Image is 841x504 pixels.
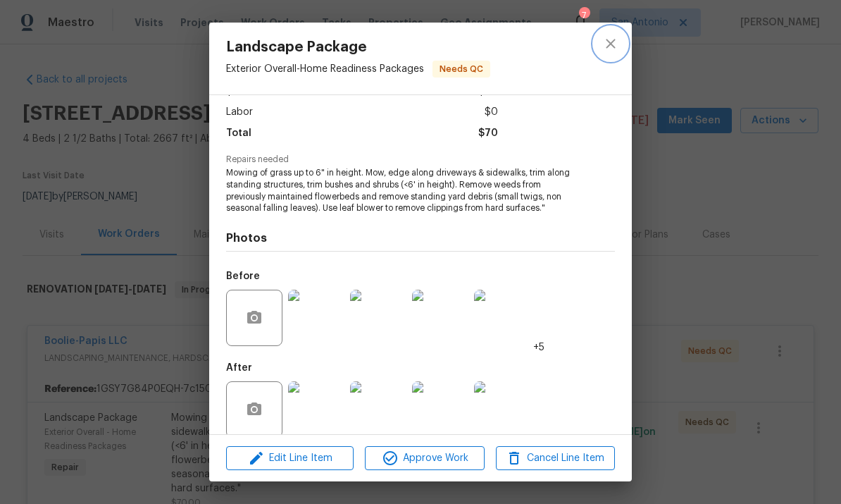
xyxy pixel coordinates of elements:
span: Mowing of grass up to 6" in height. Mow, edge along driveways & sidewalks, trim along standing st... [226,167,576,214]
span: Repairs needed [226,155,615,164]
h5: After [226,363,252,373]
button: Cancel Line Item [496,446,615,471]
span: +3 [533,432,544,446]
span: Edit Line Item [230,450,349,467]
button: Approve Work [365,446,484,471]
h4: Photos [226,231,615,245]
span: Labor [226,102,253,123]
button: Edit Line Item [226,446,354,471]
div: 7 [579,8,589,23]
span: $0 [485,102,498,123]
span: Exterior Overall - Home Readiness Packages [226,64,424,74]
span: +5 [533,340,544,355]
span: $70 [478,123,498,144]
span: Approve Work [369,450,480,467]
span: Landscape Package [226,39,490,55]
span: Total [226,123,251,144]
span: Needs QC [434,62,489,76]
h5: Before [226,271,260,281]
button: close [594,27,628,61]
span: Cancel Line Item [500,450,611,467]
